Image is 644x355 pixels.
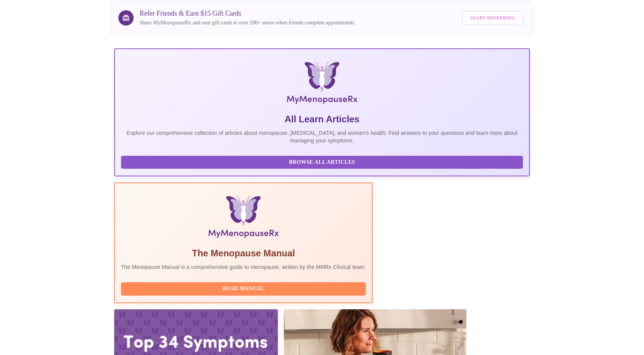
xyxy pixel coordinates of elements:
[121,156,523,169] button: Browse All Articles
[140,10,354,18] h3: Refer Friends & Earn $15 Gift Cards
[129,284,359,294] span: Read Manual
[129,158,515,167] span: Browse All Articles
[121,263,366,271] p: The Menopause Manual is a comprehensive guide to menopause, written by the MMRx Clinical team.
[121,113,523,125] h5: All Learn Articles
[460,7,526,29] a: Start Referring
[121,247,366,259] h5: The Menopause Manual
[121,158,525,165] a: Browse All Articles
[462,11,524,25] button: Start Referring
[121,285,368,291] a: Read Manual
[121,282,366,296] button: Read Manual
[160,195,327,241] img: Menopause Manual
[140,19,354,27] p: Share MyMenopauseRx and earn gift cards to over 200+ stores when friends complete appointments
[121,129,523,144] p: Explore our comprehensive collection of articles about menopause, [MEDICAL_DATA], and women's hea...
[183,61,461,107] img: MyMenopauseRx Logo
[470,14,515,22] span: Start Referring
